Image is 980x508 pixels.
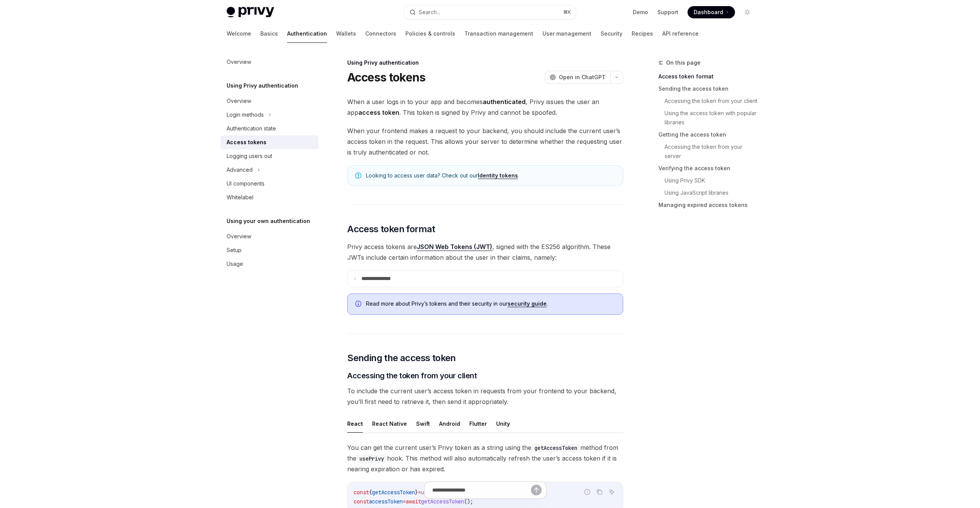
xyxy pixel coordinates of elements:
a: Using the access token with popular libraries [658,107,759,129]
a: Wallets [336,24,356,43]
a: Overview [220,55,318,69]
button: Flutter [469,415,487,433]
a: API reference [662,24,699,43]
code: usePrivy [356,454,387,463]
button: Search...⌘K [404,5,576,19]
div: Overview [227,232,251,241]
img: light logo [227,7,274,18]
a: Identity tokens [478,172,518,179]
button: React [347,415,363,433]
button: Android [439,415,460,433]
a: Demo [633,8,648,16]
span: Accessing the token from your client [347,370,477,381]
button: React Native [372,415,407,433]
a: Dashboard [688,6,735,18]
a: Using JavaScript libraries [658,187,759,199]
span: You can get the current user’s Privy token as a string using the method from the hook. This metho... [347,442,623,474]
a: Overview [220,230,318,243]
a: Authentication state [220,122,318,135]
span: Sending the access token [347,352,456,364]
a: Logging users out [220,149,318,163]
div: Login methods [227,110,264,119]
a: Whitelabel [220,190,318,204]
input: Ask a question... [432,482,531,498]
div: Logging users out [227,151,272,161]
span: When a user logs in to your app and becomes , Privy issues the user an app . This token is signed... [347,96,623,118]
strong: authenticated [483,98,526,106]
a: Setup [220,243,318,257]
h1: Access tokens [347,70,425,84]
button: Login methods [220,108,318,122]
a: Access token format [658,70,759,83]
span: Looking to access user data? Check out our . [366,172,615,179]
a: Policies & controls [405,24,455,43]
span: To include the current user’s access token in requests from your frontend to your backend, you’ll... [347,386,623,407]
div: Setup [227,246,242,255]
button: Unity [496,415,510,433]
div: Using Privy authentication [347,59,623,67]
span: Dashboard [694,8,723,16]
a: Welcome [227,24,251,43]
a: Getting the access token [658,129,759,141]
button: Send message [531,485,542,495]
a: Connectors [365,24,396,43]
a: Access tokens [220,135,318,149]
strong: access token [358,109,399,116]
span: Access token format [347,223,435,235]
code: getAccessToken [531,444,580,452]
a: Security [601,24,622,43]
div: Advanced [227,165,253,174]
a: Recipes [632,24,653,43]
div: Overview [227,96,251,106]
span: On this page [666,58,701,67]
a: Overview [220,94,318,108]
div: Whitelabel [227,193,253,202]
button: Open in ChatGPT [545,71,610,84]
h5: Using Privy authentication [227,81,298,90]
a: Accessing the token from your client [658,95,759,107]
div: Access tokens [227,138,266,147]
a: Support [657,8,678,16]
div: Overview [227,57,251,67]
a: Usage [220,257,318,271]
a: Accessing the token from your server [658,141,759,162]
div: Authentication state [227,124,276,133]
div: Search... [419,8,440,17]
h5: Using your own authentication [227,217,310,226]
a: Verifying the access token [658,162,759,174]
span: Read more about Privy’s tokens and their security in our . [366,300,615,308]
a: Authentication [287,24,327,43]
div: UI components [227,179,265,188]
svg: Info [355,301,363,308]
a: Sending the access token [658,83,759,95]
div: Usage [227,259,243,269]
svg: Note [355,173,361,179]
span: Privy access tokens are , signed with the ES256 algorithm. These JWTs include certain information... [347,241,623,263]
a: Managing expired access tokens [658,199,759,211]
a: User management [542,24,591,43]
span: When your frontend makes a request to your backend, you should include the current user’s access ... [347,125,623,158]
span: ⌘ K [563,9,571,15]
a: JSON Web Tokens (JWT) [417,243,492,251]
span: Open in ChatGPT [559,73,606,81]
a: Transaction management [464,24,533,43]
a: Basics [260,24,278,43]
button: Toggle dark mode [741,6,753,18]
button: Swift [416,415,430,433]
a: UI components [220,177,318,190]
a: Using Privy SDK [658,174,759,187]
button: Advanced [220,163,318,177]
a: security guide [508,300,547,307]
